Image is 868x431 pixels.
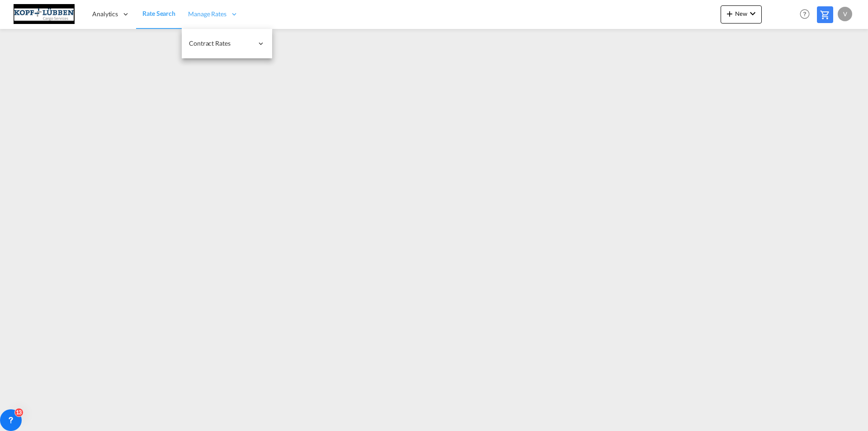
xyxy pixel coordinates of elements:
md-icon: icon-chevron-down [747,8,758,19]
span: Analytics [92,9,118,19]
div: v [838,7,852,21]
md-icon: icon-plus 400-fg [724,8,735,19]
span: Help [797,6,812,22]
span: New [724,10,758,17]
img: 25cf3bb0aafc11ee9c4fdbd399af7748.JPG [14,4,75,24]
span: Manage Rates [188,9,226,19]
span: Rate Search [142,9,175,17]
span: Contract Rates [189,39,253,48]
button: icon-plus 400-fgNewicon-chevron-down [721,5,762,24]
div: Contract Rates [182,29,272,58]
div: Help [797,6,817,23]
